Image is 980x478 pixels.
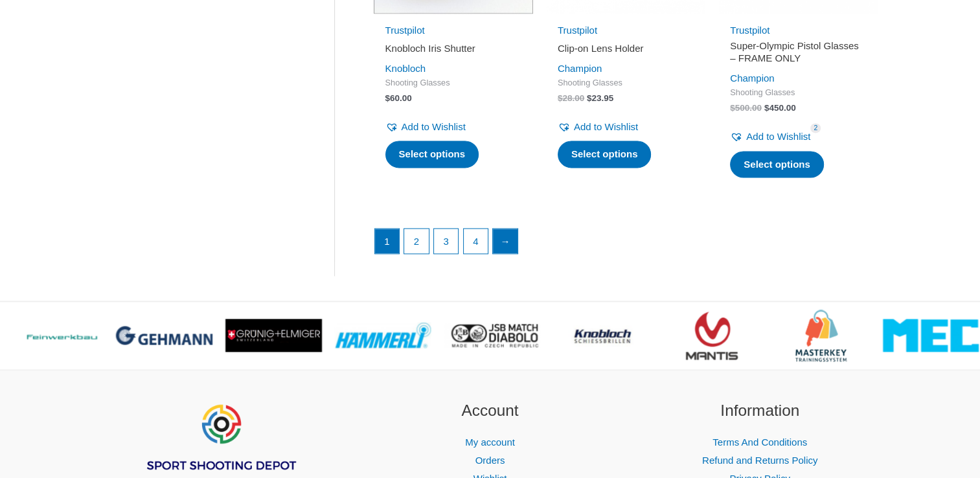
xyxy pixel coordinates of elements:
a: Terms And Conditions [712,437,807,448]
span: Page 1 [375,229,400,253]
a: Champion [558,63,602,74]
h2: Knobloch Iris Shutter [385,42,521,55]
span: Shooting Glasses [730,87,866,98]
h2: Information [641,399,879,423]
a: Knobloch [385,63,426,74]
a: My account [465,437,515,448]
a: Trustpilot [385,25,425,36]
bdi: 28.00 [558,93,584,103]
span: $ [587,93,592,103]
bdi: 450.00 [764,103,796,113]
bdi: 500.00 [730,103,762,113]
a: Add to Wishlist [730,128,810,146]
h2: Clip-on Lens Holder [558,42,694,55]
a: Knobloch Iris Shutter [385,42,521,60]
span: Add to Wishlist [746,131,810,142]
h2: Account [371,399,609,423]
span: $ [764,103,769,113]
a: Select options for “Super-Olympic Pistol Glasses - FRAME ONLY” [730,151,824,178]
bdi: 60.00 [385,93,412,103]
a: → [493,229,518,253]
a: Select options for “Knobloch Iris Shutter” [385,141,479,168]
span: $ [558,93,563,103]
a: Page 4 [464,229,488,253]
a: Add to Wishlist [385,118,466,136]
a: Page 2 [404,229,429,253]
a: Page 3 [434,229,459,253]
a: Trustpilot [558,25,597,36]
span: Add to Wishlist [402,121,466,132]
nav: Product Pagination [374,228,878,260]
span: Shooting Glasses [385,78,521,89]
a: Clip-on Lens Holder [558,42,694,60]
a: Super-Olympic Pistol Glasses – FRAME ONLY [730,40,866,70]
h2: Super-Olympic Pistol Glasses – FRAME ONLY [730,40,866,65]
span: $ [385,93,391,103]
bdi: 23.95 [587,93,613,103]
span: $ [730,103,735,113]
a: Select options for “Clip-on Lens Holder” [558,141,652,168]
a: Add to Wishlist [558,118,638,136]
a: Champion [730,73,774,84]
span: Shooting Glasses [558,78,694,89]
a: Refund and Returns Policy [702,455,817,466]
span: 2 [810,123,821,133]
span: Add to Wishlist [574,121,638,132]
a: Trustpilot [730,25,769,36]
a: Orders [475,455,505,466]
